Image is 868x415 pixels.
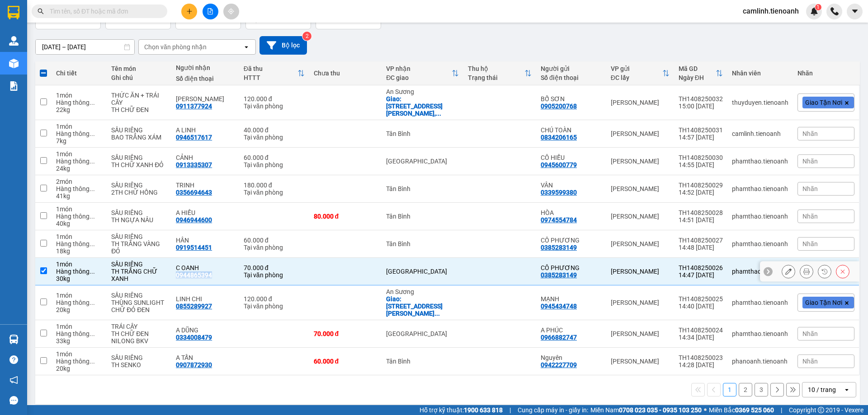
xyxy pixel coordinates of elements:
[541,209,602,216] div: HÒA
[176,237,235,244] div: HÂN
[176,103,212,110] div: 0911377924
[244,126,305,134] div: 40.000 đ
[9,59,19,68] img: warehouse-icon
[111,126,167,134] div: SẦU RIÊNG
[9,36,19,46] img: warehouse-icon
[679,189,723,196] div: 14:52 [DATE]
[611,240,670,247] div: [PERSON_NAME]
[541,182,602,189] div: VÂN
[56,337,102,345] div: 33 kg
[386,95,459,117] div: Giao: 44 Đường Nguyễn Văn Dung, phường 6, Gò Vấp, Hồ Chí Minh
[386,88,459,95] div: An Sương
[244,271,305,279] div: Tại văn phòng
[847,4,863,19] button: caret-down
[386,74,452,81] div: ĐC giao
[679,264,723,271] div: TH1408250026
[541,154,602,161] div: CÔ HIẾU
[244,154,305,161] div: 60.000 đ
[611,330,670,337] div: [PERSON_NAME]
[111,74,167,81] div: Ghi chú
[541,189,577,196] div: 0339599380
[843,386,850,393] svg: open
[56,330,102,337] div: Hàng thông thường
[111,354,167,361] div: SẦU RIÊNG
[797,70,854,77] div: Nhãn
[314,358,377,365] div: 60.000 đ
[732,330,788,337] div: phamthao.tienoanh
[207,8,213,14] span: file-add
[611,358,670,365] div: [PERSON_NAME]
[541,65,602,72] div: Người gửi
[611,213,670,220] div: [PERSON_NAME]
[679,326,723,334] div: TH1408250024
[802,213,818,220] span: Nhãn
[8,6,19,19] img: logo-vxr
[590,405,702,415] span: Miền Nam
[244,264,305,271] div: 70.000 đ
[802,130,818,137] span: Nhãn
[111,134,167,141] div: BAO TRẮNG XÁM
[111,209,167,216] div: SẦU RIÊNG
[709,405,774,415] span: Miền Bắc
[541,126,602,134] div: CHÚ TOÀN
[732,299,788,306] div: phamthao.tienoanh
[679,126,723,134] div: TH1408250031
[56,213,102,220] div: Hàng thông thường
[781,405,782,415] span: |
[176,271,212,279] div: 0944865394
[90,299,95,306] span: ...
[541,264,602,271] div: CÔ PHƯƠNG
[611,185,670,192] div: [PERSON_NAME]
[56,358,102,365] div: Hàng thông thường
[679,161,723,168] div: 14:55 [DATE]
[90,185,95,192] span: ...
[56,106,102,113] div: 22 kg
[111,240,167,255] div: TH TRẮNG VÀNG ĐỎ
[239,61,309,85] th: Toggle SortBy
[111,106,167,113] div: TH CHỮ ĐEN
[176,182,235,189] div: TRINH
[56,158,102,165] div: Hàng thông thường
[386,268,459,275] div: [GEOGRAPHIC_DATA]
[111,233,167,240] div: SẦU RIÊNG
[541,103,577,110] div: 0905200768
[9,396,18,405] span: message
[56,192,102,200] div: 41 kg
[176,95,235,103] div: THU HẰNG
[90,99,95,106] span: ...
[90,158,95,165] span: ...
[302,32,311,41] sup: 2
[732,130,788,137] div: camlinh.tienoanh
[90,330,95,337] span: ...
[541,161,577,168] div: 0945600779
[176,126,235,134] div: A LINH
[611,130,670,137] div: [PERSON_NAME]
[611,158,670,165] div: [PERSON_NAME]
[679,95,723,103] div: TH1408250032
[176,134,212,141] div: 0946517617
[386,288,459,295] div: An Sương
[111,268,167,282] div: TH TRẮNG CHỮ XANH
[732,185,788,192] div: phamthao.tienoanh
[674,61,727,85] th: Toggle SortBy
[420,405,503,415] span: Hỗ trợ kỹ thuật:
[782,265,795,278] div: Sửa đơn hàng
[541,134,577,141] div: 0834206165
[56,247,102,255] div: 18 kg
[802,158,818,165] span: Nhãn
[805,298,842,307] span: Giao Tận Nơi
[541,271,577,279] div: 0385283149
[56,365,102,372] div: 20 kg
[679,334,723,341] div: 14:34 [DATE]
[180,13,190,23] span: 33
[679,237,723,244] div: TH1408250027
[816,4,820,10] span: 1
[679,209,723,216] div: TH1408250028
[541,74,602,81] div: Số điện thoại
[111,65,167,72] div: Tên món
[38,8,44,14] span: search
[56,150,102,158] div: 1 món
[541,237,602,244] div: CÔ PHƯƠNG
[810,7,818,15] img: icon-new-feature
[56,350,102,358] div: 1 món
